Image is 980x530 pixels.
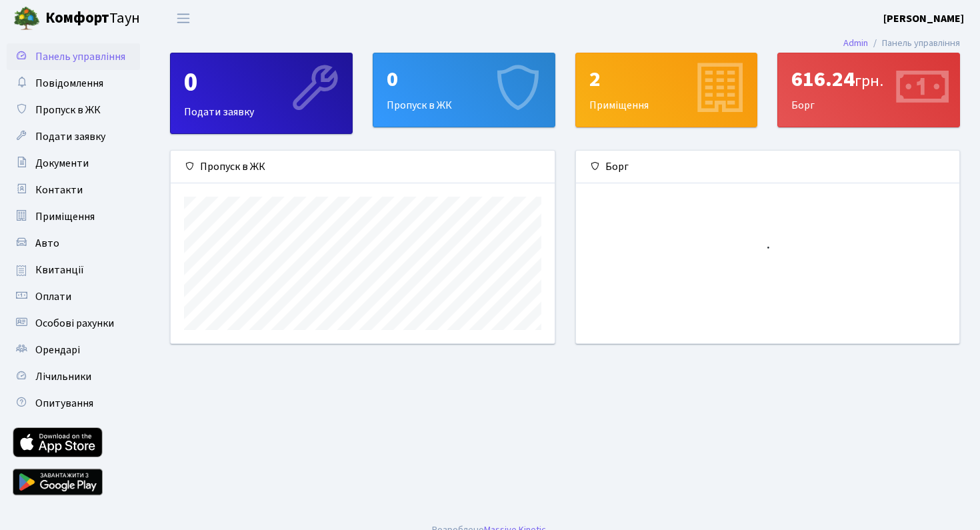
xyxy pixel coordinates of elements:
div: 2 [589,67,744,92]
div: 0 [387,67,541,92]
a: 0Пропуск в ЖК [373,53,555,127]
a: Орендарі [7,337,140,363]
div: Подати заявку [171,53,352,133]
a: Документи [7,150,140,177]
a: 2Приміщення [575,53,758,127]
span: Документи [35,156,89,171]
span: Панель управління [35,49,125,64]
span: Пропуск в ЖК [35,103,101,117]
span: Подати заявку [35,129,105,144]
span: Квитанції [35,263,84,277]
div: 0 [184,67,339,99]
button: Переключити навігацію [167,7,200,29]
b: [PERSON_NAME] [883,11,964,26]
b: Комфорт [45,7,109,29]
a: Особові рахунки [7,310,140,337]
div: Пропуск в ЖК [171,151,555,183]
nav: breadcrumb [823,29,980,57]
span: Таун [45,7,140,30]
span: Лічильники [35,369,91,384]
a: Опитування [7,390,140,417]
span: Орендарі [35,343,80,357]
span: Приміщення [35,209,95,224]
div: Борг [778,53,959,127]
span: Оплати [35,289,71,304]
a: Оплати [7,283,140,310]
a: [PERSON_NAME] [883,11,964,27]
span: Повідомлення [35,76,103,91]
a: Авто [7,230,140,257]
img: logo.png [13,5,40,32]
a: Панель управління [7,43,140,70]
a: Повідомлення [7,70,140,97]
div: Борг [576,151,960,183]
a: Приміщення [7,203,140,230]
li: Панель управління [868,36,960,51]
span: Авто [35,236,59,251]
span: Контакти [35,183,83,197]
a: Контакти [7,177,140,203]
div: Приміщення [576,53,757,127]
span: грн. [855,69,883,93]
span: Опитування [35,396,93,411]
a: 0Подати заявку [170,53,353,134]
a: Квитанції [7,257,140,283]
a: Пропуск в ЖК [7,97,140,123]
div: Пропуск в ЖК [373,53,555,127]
span: Особові рахунки [35,316,114,331]
a: Лічильники [7,363,140,390]
a: Подати заявку [7,123,140,150]
a: Admin [843,36,868,50]
div: 616.24 [791,67,946,92]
